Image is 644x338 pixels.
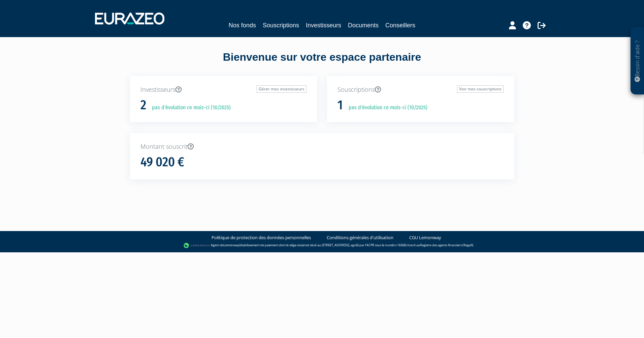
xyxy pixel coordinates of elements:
[420,243,473,247] a: Registre des agents financiers (Regafi)
[337,98,343,112] h1: 1
[140,142,504,151] p: Montant souscrit
[385,21,415,30] a: Conseillers
[634,31,641,91] p: Besoin d'aide ?
[327,234,393,241] a: Conditions générales d'utilisation
[212,234,311,241] a: Politique de protection des données personnelles
[140,98,146,112] h1: 2
[306,21,341,30] a: Investisseurs
[348,21,379,30] a: Documents
[7,242,637,249] div: - Agent de (établissement de paiement dont le siège social est situé au [STREET_ADDRESS], agréé p...
[184,242,210,249] img: logo-lemonway.png
[457,85,504,93] a: Voir mes souscriptions
[337,85,504,94] p: Souscriptions
[263,21,299,30] a: Souscriptions
[257,85,307,93] a: Gérer mes investisseurs
[344,104,427,112] p: pas d'évolution ce mois-ci (10/2025)
[140,85,307,94] p: Investisseurs
[409,234,441,241] a: CGU Lemonway
[140,155,184,169] h1: 49 020 €
[229,21,256,30] a: Nos fonds
[125,50,519,76] div: Bienvenue sur votre espace partenaire
[95,12,164,25] img: 1732889491-logotype_eurazeo_blanc_rvb.png
[147,104,231,112] p: pas d'évolution ce mois-ci (10/2025)
[224,243,239,247] a: Lemonway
